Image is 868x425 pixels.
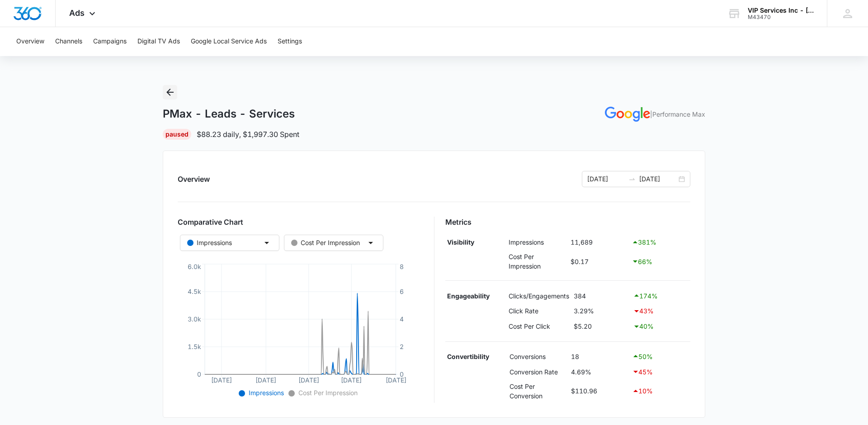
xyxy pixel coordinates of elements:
td: Conversions [507,349,569,364]
tspan: 6 [400,288,404,295]
tspan: [DATE] [255,376,276,383]
button: Back [163,85,177,99]
strong: Visibility [447,238,474,246]
td: 384 [571,288,631,303]
div: 43 % [633,306,688,316]
td: $0.17 [568,250,629,273]
td: Click Rate [507,303,572,319]
input: Start date [587,174,625,184]
button: Google Local Service Ads [191,27,267,56]
button: Impressions [180,235,279,251]
span: Impressions [247,389,284,397]
div: 174 % [633,290,688,301]
h1: PMax - Leads - Services [163,107,295,121]
div: 50 % [632,351,688,362]
div: Cost Per Impression [291,238,360,248]
div: account name [748,7,814,14]
td: Impressions [506,235,568,250]
td: Clicks/Engagements [507,288,572,303]
h3: Comparative Chart [178,217,423,227]
p: $88.23 daily , $1,997.30 Spent [197,129,299,140]
span: to [628,175,636,183]
tspan: 8 [400,262,404,270]
td: 11,689 [568,235,629,250]
button: Overview [16,27,44,56]
div: 381 % [632,237,689,248]
img: GOOGLE_ADS [605,107,650,122]
div: 45 % [632,366,688,377]
td: 4.69% [569,364,630,379]
p: | Performance Max [650,109,705,119]
input: End date [639,174,677,184]
span: Cost Per Impression [297,389,358,397]
div: account id [748,14,814,20]
div: Paused [163,129,191,140]
button: Digital TV Ads [137,27,180,56]
tspan: 0 [400,370,404,378]
div: 66 % [632,256,689,267]
tspan: 1.5k [188,343,201,350]
tspan: [DATE] [298,376,319,383]
tspan: 4.5k [188,288,201,295]
tspan: [DATE] [341,376,362,383]
td: Conversion Rate [507,364,569,379]
td: Cost Per Click [507,319,572,334]
tspan: 3.0k [188,315,201,323]
tspan: 0 [197,370,201,378]
td: 18 [569,349,630,364]
strong: Engageability [447,292,490,300]
div: 40 % [633,321,688,332]
tspan: 2 [400,343,404,350]
td: $110.96 [569,379,630,403]
h2: Overview [178,174,210,184]
strong: Convertibility [447,353,489,360]
td: $5.20 [571,319,631,334]
tspan: [DATE] [211,376,232,383]
button: Cost Per Impression [284,235,383,251]
tspan: 4 [400,315,404,323]
span: swap-right [628,175,636,183]
h3: Metrics [445,217,691,227]
td: Cost Per Impression [506,250,568,273]
tspan: [DATE] [386,376,406,383]
button: Channels [55,27,82,56]
div: Impressions [187,238,232,248]
button: Settings [278,27,302,56]
span: Ads [69,8,85,18]
td: 3.29% [571,303,631,319]
tspan: 6.0k [188,262,201,270]
div: 10 % [632,386,688,397]
button: Campaigns [93,27,127,56]
td: Cost Per Conversion [507,379,569,403]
